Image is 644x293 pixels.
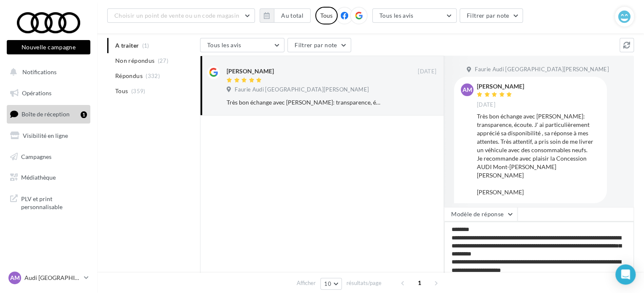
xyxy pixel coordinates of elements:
[477,83,524,89] div: [PERSON_NAME]
[227,67,274,75] div: [PERSON_NAME]
[379,12,414,19] span: Tous les avis
[24,274,81,282] p: Audi [GEOGRAPHIC_DATA][PERSON_NAME]
[21,193,87,211] span: PLV et print personnalisable
[260,8,311,23] button: Au total
[413,276,426,290] span: 1
[10,274,20,282] span: AM
[5,190,92,215] a: PLV et print personnalisable
[200,38,284,52] button: Tous les avis
[235,86,369,94] span: Faurie Audi [GEOGRAPHIC_DATA][PERSON_NAME]
[475,66,609,73] span: Faurie Audi [GEOGRAPHIC_DATA][PERSON_NAME]
[115,56,154,65] span: Non répondus
[22,68,57,75] span: Notifications
[477,112,600,196] div: Très bon échange avec [PERSON_NAME]: transparence, écoute. J' ai particulièrement apprécié sa dis...
[115,72,143,80] span: Répondus
[460,8,523,23] button: Filtrer par note
[107,8,255,23] button: Choisir un point de vente ou un code magasin
[22,89,51,97] span: Opérations
[146,73,160,79] span: (332)
[324,280,331,287] span: 10
[115,87,128,95] span: Tous
[274,8,311,23] button: Au total
[372,8,457,23] button: Tous les avis
[5,148,92,166] a: Campagnes
[5,63,89,81] button: Notifications
[21,174,56,181] span: Médiathèque
[320,278,342,290] button: 10
[7,270,90,286] a: AM Audi [GEOGRAPHIC_DATA][PERSON_NAME]
[5,105,92,123] a: Boîte de réception1
[287,38,351,52] button: Filtrer par note
[22,110,70,118] span: Boîte de réception
[5,84,92,102] a: Opérations
[463,86,472,94] span: AM
[158,57,168,64] span: (27)
[615,264,636,285] div: Open Intercom Messenger
[7,40,90,54] button: Nouvelle campagne
[346,279,382,287] span: résultats/page
[21,153,51,160] span: Campagnes
[444,207,517,221] button: Modèle de réponse
[418,68,436,75] span: [DATE]
[297,279,316,287] span: Afficher
[114,12,239,19] span: Choisir un point de vente ou un code magasin
[315,7,338,24] div: Tous
[207,41,241,48] span: Tous les avis
[23,132,68,139] span: Visibilité en ligne
[5,169,92,186] a: Médiathèque
[5,127,92,145] a: Visibilité en ligne
[227,98,382,107] div: Très bon échange avec [PERSON_NAME]: transparence, écoute. J' ai particulièrement apprécié sa dis...
[81,111,87,118] div: 1
[131,88,146,94] span: (359)
[477,101,495,109] span: [DATE]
